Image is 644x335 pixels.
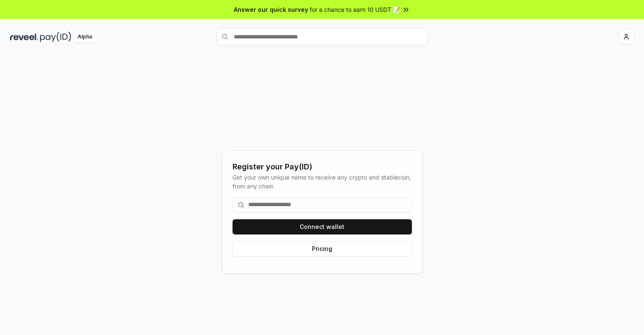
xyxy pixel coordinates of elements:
div: Register your Pay(ID) [233,161,412,173]
button: Connect wallet [233,219,412,234]
div: Get your own unique name to receive any crypto and stablecoin, from any chain [233,173,412,191]
img: pay_id [40,32,71,42]
img: reveel_dark [10,32,38,42]
div: Alpha [73,32,97,42]
span: Answer our quick survey [234,5,308,14]
button: Pricing [233,241,412,256]
span: for a chance to earn 10 USDT 📝 [310,5,400,14]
